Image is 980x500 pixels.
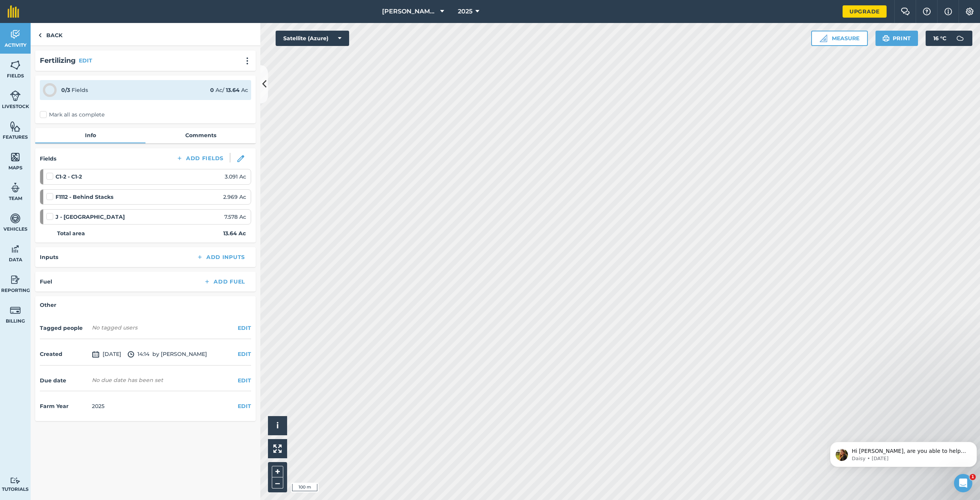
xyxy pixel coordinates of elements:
[56,193,113,201] strong: F1112 - Behind Stacks
[127,350,149,359] span: 14:14
[61,86,88,94] div: Fields
[10,151,21,163] img: svg+xml;base64,PHN2ZyB4bWxucz0iaHR0cDovL3d3dy53My5vcmcvMjAwMC9zdmciIHdpZHRoPSI1NiIgaGVpZ2h0PSI2MC...
[210,87,214,93] strong: 0
[10,121,21,132] img: svg+xml;base64,PHN2ZyB4bWxucz0iaHR0cDovL3d3dy53My5vcmcvMjAwMC9zdmciIHdpZHRoPSI1NiIgaGVpZ2h0PSI2MC...
[276,31,349,46] button: Satellite (Azure)
[944,7,952,16] img: svg+xml;base64,PHN2ZyB4bWxucz0iaHR0cDovL3d3dy53My5vcmcvMjAwMC9zdmciIHdpZHRoPSIxNyIgaGVpZ2h0PSIxNy...
[10,477,21,484] img: svg+xml;base64,PD94bWwgdmVyc2lvbj0iMS4wIiBlbmNvZGluZz0idXRmLTgiPz4KPCEtLSBHZW5lcmF0b3I6IEFkb2JlIE...
[827,426,980,479] iframe: Intercom notifications message
[40,111,105,119] label: Mark all as complete
[92,376,163,384] div: No due date has been set
[8,5,19,18] img: fieldmargin Logo
[61,87,70,93] strong: 0 / 3
[190,252,251,262] button: Add Inputs
[238,376,251,385] button: EDIT
[875,31,918,46] button: Print
[238,402,251,410] button: EDIT
[210,86,248,94] div: Ac / Ac
[926,31,972,46] button: 16 °C
[40,253,58,261] h4: Inputs
[92,350,100,359] img: svg+xml;base64,PD94bWwgdmVyc2lvbj0iMS4wIiBlbmNvZGluZz0idXRmLTgiPz4KPCEtLSBHZW5lcmF0b3I6IEFkb2JlIE...
[238,324,251,332] button: EDIT
[10,243,21,255] img: svg+xml;base64,PD94bWwgdmVyc2lvbj0iMS4wIiBlbmNvZGluZz0idXRmLTgiPz4KPCEtLSBHZW5lcmF0b3I6IEFkb2JlIE...
[882,34,890,43] img: svg+xml;base64,PHN2ZyB4bWxucz0iaHR0cDovL3d3dy53My5vcmcvMjAwMC9zdmciIHdpZHRoPSIxOSIgaGVpZ2h0PSIyNC...
[145,128,256,143] a: Comments
[901,8,910,15] img: Two speech bubbles overlapping with the left bubble in the forefront
[843,5,887,18] a: Upgrade
[10,305,21,316] img: svg+xml;base64,PD94bWwgdmVyc2lvbj0iMS4wIiBlbmNvZGluZz0idXRmLTgiPz4KPCEtLSBHZW5lcmF0b3I6IEFkb2JlIE...
[35,128,145,143] a: Info
[198,276,251,287] button: Add Fuel
[224,213,246,221] span: 7.578 Ac
[79,56,92,65] button: EDIT
[922,8,931,15] img: A question mark icon
[226,87,240,93] strong: 13.64
[243,57,252,65] img: svg+xml;base64,PHN2ZyB4bWxucz0iaHR0cDovL3d3dy53My5vcmcvMjAwMC9zdmciIHdpZHRoPSIyMCIgaGVpZ2h0PSIyNC...
[970,474,976,480] span: 1
[458,7,472,16] span: 2025
[40,350,89,358] h4: Created
[225,172,246,181] span: 3.091 Ac
[268,416,287,435] button: i
[40,277,52,286] h4: Fuel
[56,213,125,221] strong: J - [GEOGRAPHIC_DATA]
[811,31,868,46] button: Measure
[10,29,21,40] img: svg+xml;base64,PD94bWwgdmVyc2lvbj0iMS4wIiBlbmNvZGluZz0idXRmLTgiPz4KPCEtLSBHZW5lcmF0b3I6IEFkb2JlIE...
[273,444,282,453] img: Four arrows, one pointing top left, one top right, one bottom right and the last bottom left
[954,474,972,492] iframe: Intercom live chat
[238,350,251,358] button: EDIT
[10,90,21,102] img: svg+xml;base64,PD94bWwgdmVyc2lvbj0iMS4wIiBlbmNvZGluZz0idXRmLTgiPz4KPCEtLSBHZW5lcmF0b3I6IEFkb2JlIE...
[56,172,82,181] strong: C1-2 - C1-2
[57,229,85,238] strong: Total area
[223,229,246,238] strong: 13.64 Ac
[40,154,56,163] h4: Fields
[40,301,251,309] h4: Other
[820,34,827,42] img: Ruler icon
[272,477,283,489] button: –
[31,23,70,46] a: Back
[10,274,21,285] img: svg+xml;base64,PD94bWwgdmVyc2lvbj0iMS4wIiBlbmNvZGluZz0idXRmLTgiPz4KPCEtLSBHZW5lcmF0b3I6IEFkb2JlIE...
[933,31,946,46] span: 16 ° C
[965,8,974,15] img: A cog icon
[952,31,968,46] img: svg+xml;base64,PD94bWwgdmVyc2lvbj0iMS4wIiBlbmNvZGluZz0idXRmLTgiPz4KPCEtLSBHZW5lcmF0b3I6IEFkb2JlIE...
[38,31,42,40] img: svg+xml;base64,PHN2ZyB4bWxucz0iaHR0cDovL3d3dy53My5vcmcvMjAwMC9zdmciIHdpZHRoPSI5IiBoZWlnaHQ9IjI0Ii...
[10,59,21,71] img: svg+xml;base64,PHN2ZyB4bWxucz0iaHR0cDovL3d3dy53My5vcmcvMjAwMC9zdmciIHdpZHRoPSI1NiIgaGVpZ2h0PSI2MC...
[40,402,89,410] h4: Farm Year
[276,421,279,430] span: i
[127,350,134,359] img: svg+xml;base64,PD94bWwgdmVyc2lvbj0iMS4wIiBlbmNvZGluZz0idXRmLTgiPz4KPCEtLSBHZW5lcmF0b3I6IEFkb2JlIE...
[170,153,230,164] button: Add Fields
[382,7,437,16] span: [PERSON_NAME] Farm
[237,155,244,162] img: svg+xml;base64,PHN2ZyB3aWR0aD0iMTgiIGhlaWdodD0iMTgiIHZpZXdCb3g9IjAgMCAxOCAxOCIgZmlsbD0ibm9uZSIgeG...
[10,213,21,224] img: svg+xml;base64,PD94bWwgdmVyc2lvbj0iMS4wIiBlbmNvZGluZz0idXRmLTgiPz4KPCEtLSBHZW5lcmF0b3I6IEFkb2JlIE...
[223,193,246,201] span: 2.969 Ac
[40,376,89,385] h4: Due date
[40,324,89,332] h4: Tagged people
[10,182,21,193] img: svg+xml;base64,PD94bWwgdmVyc2lvbj0iMS4wIiBlbmNvZGluZz0idXRmLTgiPz4KPCEtLSBHZW5lcmF0b3I6IEFkb2JlIE...
[92,350,121,359] span: [DATE]
[40,55,76,66] h2: Fertilizing
[92,402,105,410] div: 2025
[92,324,137,331] span: No tagged users
[272,466,283,477] button: +
[40,344,251,366] div: by [PERSON_NAME]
